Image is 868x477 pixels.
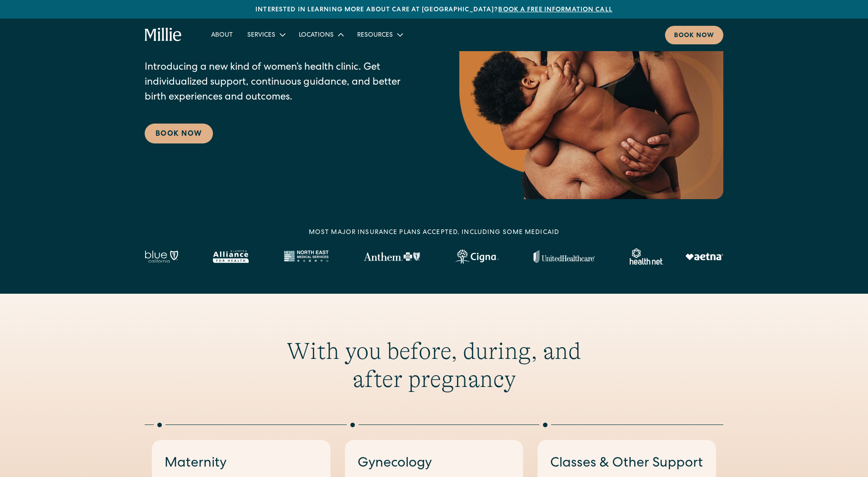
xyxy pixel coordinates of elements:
[357,31,393,40] div: Resources
[247,31,275,40] div: Services
[674,31,714,41] div: Book now
[213,250,249,263] img: Alameda Alliance logo
[165,454,318,473] h3: Maternity
[204,27,240,42] a: About
[358,454,511,473] h3: Gynecology
[533,250,595,263] img: United Healthcare logo
[145,28,182,42] a: home
[260,337,608,394] h2: With you before, during, and after pregnancy
[299,31,334,40] div: Locations
[292,27,350,42] div: Locations
[685,253,723,260] img: Aetna logo
[145,124,213,143] a: Book Now
[283,250,329,263] img: North East Medical Services logo
[240,27,292,42] div: Services
[498,7,612,13] a: Book a free information call
[350,27,409,42] div: Resources
[665,26,723,44] a: Book now
[145,61,423,105] p: Introducing a new kind of women’s health clinic. Get individualized support, continuous guidance,...
[630,248,664,265] img: Healthnet logo
[145,250,178,263] img: Blue California logo
[309,228,559,238] div: MOST MAJOR INSURANCE PLANS ACCEPTED, INCLUDING some MEDICAID
[455,249,499,264] img: Cigna logo
[363,252,420,261] img: Anthem Logo
[550,454,703,473] h3: Classes & Other Support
